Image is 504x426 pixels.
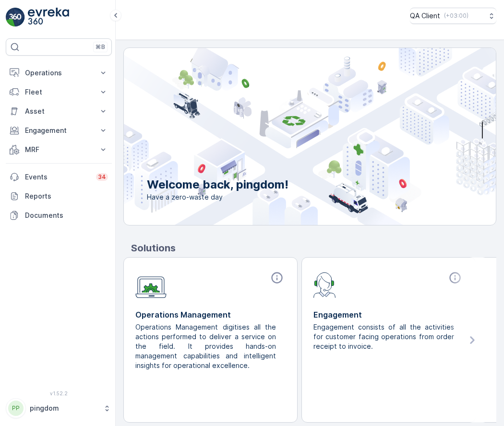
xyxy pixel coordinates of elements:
img: module-icon [135,271,167,298]
p: Reports [25,191,108,201]
a: Reports [6,187,112,206]
p: Engagement consists of all the activities for customer facing operations from order receipt to in... [313,322,456,351]
p: Asset [25,106,93,116]
button: QA Client(+03:00) [410,8,496,24]
button: Operations [6,63,112,83]
p: ⌘B [96,43,105,51]
p: QA Client [410,11,440,21]
button: PPpingdom [6,398,112,418]
p: Operations [25,68,93,78]
a: Documents [6,206,112,225]
img: logo [6,8,25,27]
p: Events [25,172,90,182]
img: logo_light-DOdMpM7g.png [28,8,69,27]
p: Welcome back, pingdom! [147,177,288,192]
p: Engagement [25,126,93,135]
div: PP [8,401,24,416]
span: Have a zero-waste day [147,192,288,202]
p: Documents [25,211,108,220]
p: 34 [98,173,106,181]
button: MRF [6,140,112,159]
p: Solutions [131,241,496,255]
a: Events34 [6,167,112,187]
p: pingdom [30,403,98,413]
button: Fleet [6,83,112,102]
img: city illustration [81,48,496,225]
p: ( +03:00 ) [444,12,468,20]
p: Engagement [313,309,464,320]
p: Fleet [25,87,93,97]
p: MRF [25,145,93,154]
img: module-icon [313,271,336,298]
button: Engagement [6,121,112,140]
button: Asset [6,102,112,121]
p: Operations Management digitises all the actions performed to deliver a service on the field. It p... [135,322,278,370]
p: Operations Management [135,309,286,320]
span: v 1.52.2 [6,390,112,396]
